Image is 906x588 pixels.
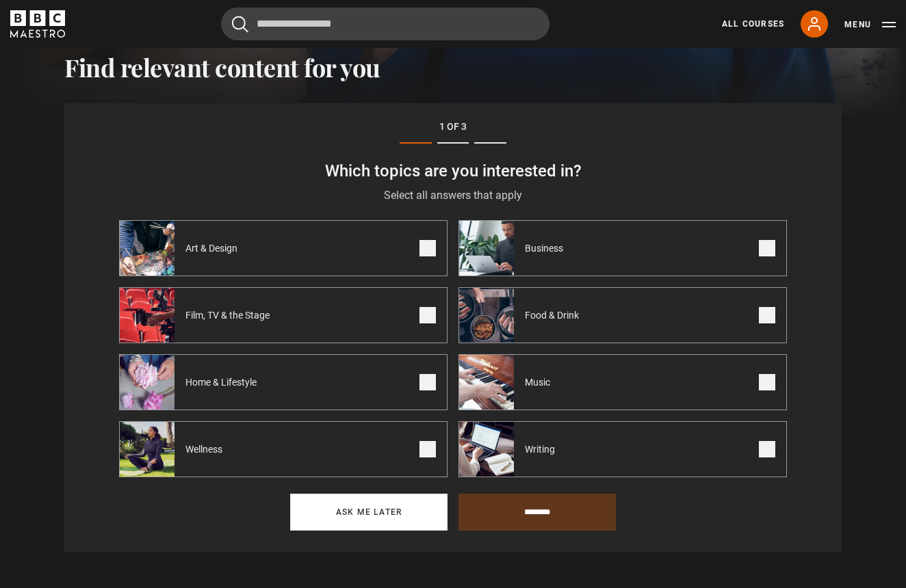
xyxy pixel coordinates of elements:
svg: BBC Maestro [10,10,65,38]
button: Ask me later [290,494,448,531]
button: Submit the search query [232,16,248,33]
input: Search [221,8,549,40]
span: Wellness [174,442,239,456]
span: Art & Design [174,241,254,255]
span: Writing [514,442,571,456]
span: Music [514,375,567,389]
a: All Courses [722,18,784,30]
span: Film, TV & the Stage [174,308,286,322]
p: Select all answers that apply [119,187,787,204]
span: Business [514,241,580,255]
button: Toggle navigation [844,18,896,31]
span: Home & Lifestyle [174,375,273,389]
h2: Find relevant content for you [64,53,842,81]
span: Food & Drink [514,308,595,322]
h3: Which topics are you interested in? [119,160,787,182]
p: 1 of 3 [119,120,787,134]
